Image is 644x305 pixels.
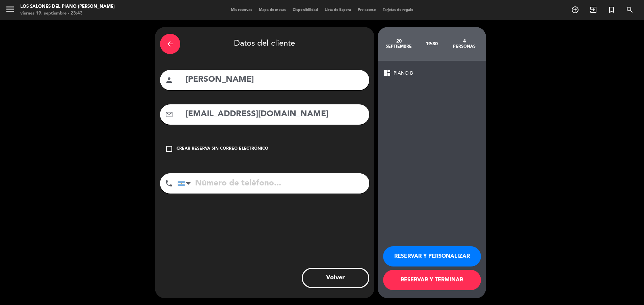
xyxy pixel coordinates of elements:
span: Pre-acceso [354,8,379,12]
span: Mis reservas [227,8,256,12]
button: RESERVAR Y PERSONALIZAR [383,246,481,266]
i: phone [165,179,173,187]
button: menu [5,4,15,17]
div: viernes 19. septiembre - 23:43 [20,10,115,17]
div: Datos del cliente [160,32,369,56]
i: turned_in_not [608,6,616,14]
i: mail_outline [165,110,173,119]
div: Crear reserva sin correo electrónico [177,146,268,152]
i: add_circle_outline [571,6,579,14]
span: Disponibilidad [289,8,321,12]
i: person [165,76,173,84]
i: exit_to_app [589,6,597,14]
i: check_box_outline_blank [165,145,173,153]
span: Lista de Espera [321,8,354,12]
span: Tarjetas de regalo [379,8,417,12]
div: septiembre [383,44,415,49]
input: Nombre del cliente [185,73,364,87]
div: 20 [383,39,415,44]
div: Los Salones del Piano [PERSON_NAME] [20,3,115,10]
input: Email del cliente [185,107,364,121]
i: search [626,6,634,14]
span: dashboard [383,69,391,77]
span: PIANO B [394,70,413,77]
i: menu [5,4,15,14]
div: 19:30 [415,32,448,56]
button: Volver [302,268,369,288]
span: Mapa de mesas [256,8,289,12]
i: arrow_back [166,40,174,48]
button: RESERVAR Y TERMINAR [383,270,481,290]
div: Argentina: +54 [178,174,193,193]
div: 4 [448,39,481,44]
div: personas [448,44,481,49]
input: Número de teléfono... [178,173,369,194]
